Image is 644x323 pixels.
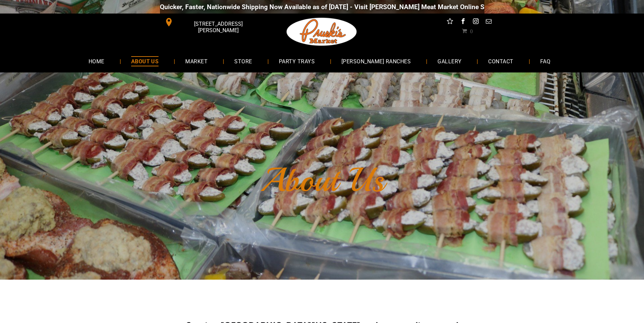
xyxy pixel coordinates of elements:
[175,52,218,70] a: MARKET
[224,52,262,70] a: STORE
[478,52,523,70] a: CONTACT
[458,17,467,27] a: facebook
[121,52,169,70] a: ABOUT US
[470,28,473,34] span: 0
[484,17,493,27] a: email
[530,52,560,70] a: FAQ
[471,17,480,27] a: instagram
[331,52,421,70] a: [PERSON_NAME] RANCHES
[78,52,115,70] a: HOME
[160,17,263,27] a: [STREET_ADDRESS][PERSON_NAME]
[446,17,454,27] a: Social network
[260,159,384,201] font: About Us
[427,52,472,70] a: GALLERY
[285,14,358,50] img: Pruski-s+Market+HQ+Logo2-1920w.png
[174,17,262,37] span: [STREET_ADDRESS][PERSON_NAME]
[269,52,325,70] a: PARTY TRAYS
